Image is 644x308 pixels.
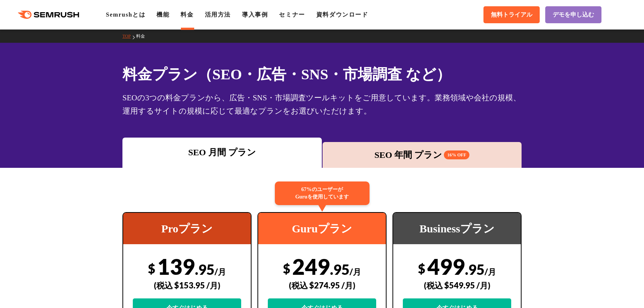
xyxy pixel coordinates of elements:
div: 67%のユーザーが Guruを使用しています [275,181,370,205]
div: (税込 $549.95 /月) [403,272,511,298]
a: 無料トライアル [483,6,540,23]
div: (税込 $153.95 /月) [133,272,241,298]
a: 料金 [136,34,151,39]
a: 料金 [181,11,193,18]
a: TOP [122,34,136,39]
span: /月 [350,267,361,277]
h1: 料金プラン（SEO・広告・SNS・市場調査 など） [122,63,522,85]
span: .95 [465,261,485,278]
span: $ [283,261,290,276]
span: 無料トライアル [491,11,532,19]
a: セミナー [279,11,305,18]
span: デモを申し込む [553,11,594,19]
span: /月 [215,267,226,277]
a: 導入事例 [242,11,268,18]
a: 資料ダウンロード [316,11,368,18]
span: $ [418,261,425,276]
div: Businessプラン [393,213,521,244]
span: /月 [485,267,496,277]
div: (税込 $274.95 /月) [268,272,376,298]
div: SEO 月間 プラン [126,146,318,159]
span: $ [148,261,155,276]
div: Guruプラン [258,213,386,244]
span: .95 [195,261,215,278]
a: Semrushとは [106,11,145,18]
div: SEO 年間 プラン [326,148,518,162]
a: 機能 [156,11,169,18]
span: 16% OFF [444,150,469,159]
div: SEOの3つの料金プランから、広告・SNS・市場調査ツールキットをご用意しています。業務領域や会社の規模、運用するサイトの規模に応じて最適なプランをお選びいただけます。 [122,91,522,118]
a: デモを申し込む [545,6,601,23]
div: Proプラン [123,213,251,244]
a: 活用方法 [205,11,231,18]
span: .95 [330,261,350,278]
